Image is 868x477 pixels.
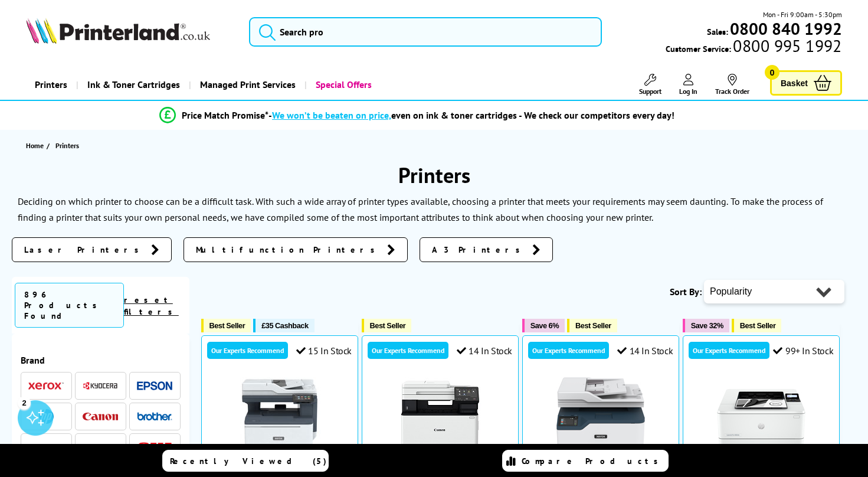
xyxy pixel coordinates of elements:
[137,381,172,390] img: Epson
[249,17,602,47] input: Search pro
[261,321,308,330] span: £35 Cashback
[24,244,145,256] span: Laser Printers
[763,9,842,20] span: Mon - Fri 9:00am - 5:30pm
[76,70,189,100] a: Ink & Toner Cartridges
[83,381,118,390] img: Kyocera
[773,345,833,357] div: 99+ In Stock
[83,378,118,393] a: Kyocera
[457,345,512,357] div: 14 In Stock
[740,321,776,330] span: Best Seller
[502,450,669,472] a: Compare Products
[18,195,728,207] p: Deciding on which printer to choose can be a difficult task. With such a wide array of printer ty...
[770,70,842,96] a: Basket 0
[420,237,553,262] a: A3 Printers
[83,409,118,424] a: Canon
[209,321,245,330] span: Best Seller
[730,18,842,40] b: 0800 840 1992
[707,26,728,37] span: Sales:
[12,161,856,189] h1: Printers
[184,237,408,262] a: Multifunction Printers
[522,456,664,466] span: Compare Products
[370,321,406,330] span: Best Seller
[55,141,79,150] span: Printers
[522,319,565,332] button: Save 6%
[253,319,314,332] button: £35 Cashback
[670,286,702,298] span: Sort By:
[87,70,180,100] span: Ink & Toner Cartridges
[731,40,841,51] span: 0800 995 1992
[268,109,674,121] div: - even on ink & toner cartridges - We check our competitors every day!
[28,382,64,390] img: Xerox
[304,70,381,100] a: Special Offers
[689,342,769,359] div: Our Experts Recommend
[639,87,661,96] span: Support
[556,377,645,466] img: Xerox C235
[679,87,697,96] span: Log In
[296,345,352,357] div: 15 In Stock
[575,321,611,330] span: Best Seller
[83,413,118,420] img: Canon
[207,342,288,359] div: Our Experts Recommend
[28,378,64,393] a: Xerox
[432,244,526,256] span: A3 Printers
[162,450,329,472] a: Recently Viewed (5)
[170,456,327,466] span: Recently Viewed (5)
[137,442,172,452] img: OKI
[732,319,782,332] button: Best Seller
[666,40,841,54] span: Customer Service:
[137,378,172,393] a: Epson
[18,195,823,223] p: To make the process of finding a printer that suits your own personal needs, we have compiled som...
[137,440,172,455] a: OKI
[28,440,64,455] a: Lexmark
[26,139,47,152] a: Home
[272,109,391,121] span: We won’t be beaten on price,
[26,18,210,44] img: Printerland Logo
[6,105,828,126] li: modal_Promise
[18,396,31,409] div: 2
[639,74,661,96] a: Support
[12,237,172,262] a: Laser Printers
[717,377,805,466] img: HP LaserJet Pro 4002dn
[396,377,484,466] img: Canon i-SENSYS MF752Cdw
[201,319,251,332] button: Best Seller
[691,321,723,330] span: Save 32%
[26,18,234,46] a: Printerland Logo
[567,319,617,332] button: Best Seller
[781,75,808,91] span: Basket
[83,440,118,455] a: Ricoh
[683,319,729,332] button: Save 32%
[15,283,124,328] span: 896 Products Found
[21,354,181,366] span: Brand
[137,409,172,424] a: Brother
[617,345,673,357] div: 14 In Stock
[679,74,697,96] a: Log In
[235,377,324,466] img: Xerox C325
[182,109,268,121] span: Price Match Promise*
[368,342,448,359] div: Our Experts Recommend
[196,244,381,256] span: Multifunction Printers
[530,321,559,330] span: Save 6%
[124,295,179,317] a: reset filters
[137,412,172,420] img: Brother
[715,74,749,96] a: Track Order
[765,65,779,80] span: 0
[26,70,76,100] a: Printers
[189,70,304,100] a: Managed Print Services
[728,23,842,34] a: 0800 840 1992
[362,319,412,332] button: Best Seller
[528,342,609,359] div: Our Experts Recommend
